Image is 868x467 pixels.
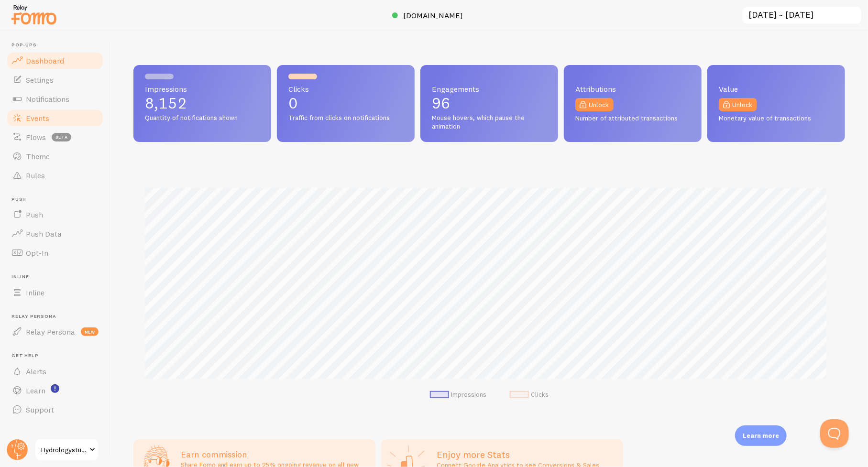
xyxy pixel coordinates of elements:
[6,51,104,70] a: Dashboard
[432,85,547,93] span: Engagements
[26,75,54,85] span: Settings
[575,85,690,93] span: Attributions
[11,353,104,359] span: Get Help
[26,386,45,395] span: Learn
[52,133,71,141] span: beta
[6,400,104,419] a: Support
[6,70,104,89] a: Settings
[11,274,104,280] span: Inline
[6,381,104,400] a: Learn
[10,2,58,27] img: fomo-relay-logo-orange.svg
[11,42,104,48] span: Pop-ups
[735,425,787,446] div: Learn more
[26,248,48,258] span: Opt-In
[430,391,487,399] li: Impressions
[743,431,779,440] p: Learn more
[6,224,104,243] a: Push Data
[26,405,54,414] span: Support
[575,98,614,111] a: Unlock
[432,114,547,130] span: Mouse hovers, which pause the animation
[26,210,43,219] span: Push
[719,98,757,111] a: Unlock
[6,283,104,302] a: Inline
[26,132,46,142] span: Flows
[81,327,99,336] span: new
[11,314,104,320] span: Relay Persona
[26,229,62,239] span: Push Data
[34,438,99,461] a: Hydrologystudio
[26,367,46,376] span: Alerts
[11,196,104,203] span: Push
[6,205,104,224] a: Push
[6,322,104,341] a: Relay Persona new
[6,243,104,262] a: Opt-In
[26,152,50,161] span: Theme
[145,85,260,93] span: Impressions
[26,113,49,123] span: Events
[26,171,45,180] span: Rules
[510,391,549,399] li: Clicks
[41,444,87,456] span: Hydrologystudio
[6,362,104,381] a: Alerts
[181,449,370,460] h3: Earn commission
[145,114,260,122] span: Quantity of notifications shown
[26,94,69,104] span: Notifications
[6,128,104,147] a: Flows beta
[719,85,834,93] span: Value
[288,96,403,111] p: 0
[26,56,64,65] span: Dashboard
[288,85,403,93] span: Clicks
[26,327,75,337] span: Relay Persona
[432,96,547,111] p: 96
[288,114,403,122] span: Traffic from clicks on notifications
[6,89,104,109] a: Notifications
[51,384,59,393] svg: <p>Watch New Feature Tutorials!</p>
[6,147,104,166] a: Theme
[820,419,849,448] iframe: Help Scout Beacon - Open
[437,448,617,461] h2: Enjoy more Stats
[145,96,260,111] p: 8,152
[26,288,44,297] span: Inline
[6,109,104,128] a: Events
[719,114,834,123] span: Monetary value of transactions
[575,114,690,123] span: Number of attributed transactions
[6,166,104,185] a: Rules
